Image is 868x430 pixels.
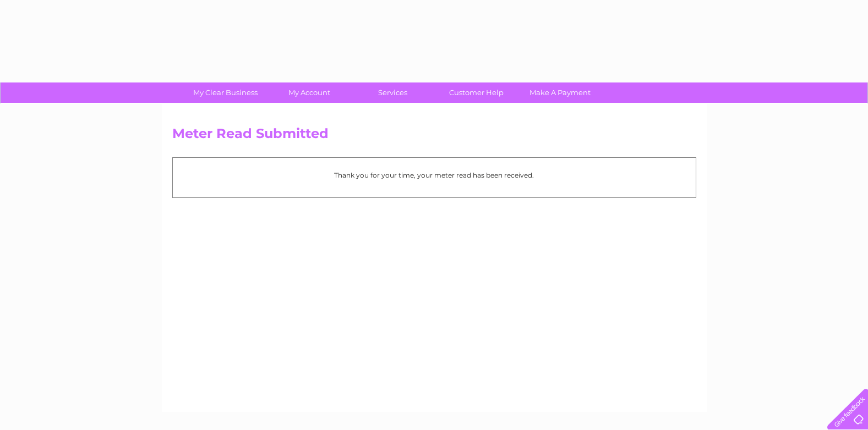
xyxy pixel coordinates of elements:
a: My Account [264,82,354,103]
a: Make A Payment [515,82,605,103]
a: Customer Help [431,82,522,103]
p: Thank you for your time, your meter read has been received. [178,170,690,180]
a: Services [347,82,438,103]
h2: Meter Read Submitted [172,126,696,147]
a: My Clear Business [180,82,271,103]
